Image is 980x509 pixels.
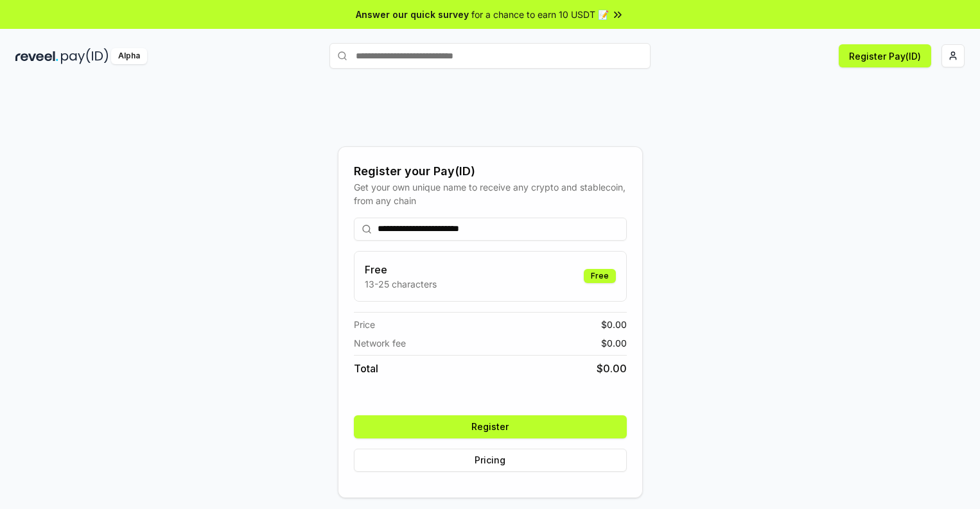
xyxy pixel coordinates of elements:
[584,269,616,283] div: Free
[111,48,147,64] div: Alpha
[15,48,58,64] img: reveel_dark
[356,8,469,21] span: Answer our quick survey
[354,361,378,376] span: Total
[601,336,627,350] span: $ 0.00
[354,336,406,350] span: Network fee
[354,162,627,180] div: Register your Pay(ID)
[365,277,437,291] p: 13-25 characters
[354,318,375,331] span: Price
[354,449,627,472] button: Pricing
[597,361,627,376] span: $ 0.00
[839,44,931,67] button: Register Pay(ID)
[354,415,627,438] button: Register
[471,8,609,21] span: for a chance to earn 10 USDT 📝
[365,262,437,277] h3: Free
[354,180,627,207] div: Get your own unique name to receive any crypto and stablecoin, from any chain
[61,48,109,64] img: pay_id
[601,318,627,331] span: $ 0.00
